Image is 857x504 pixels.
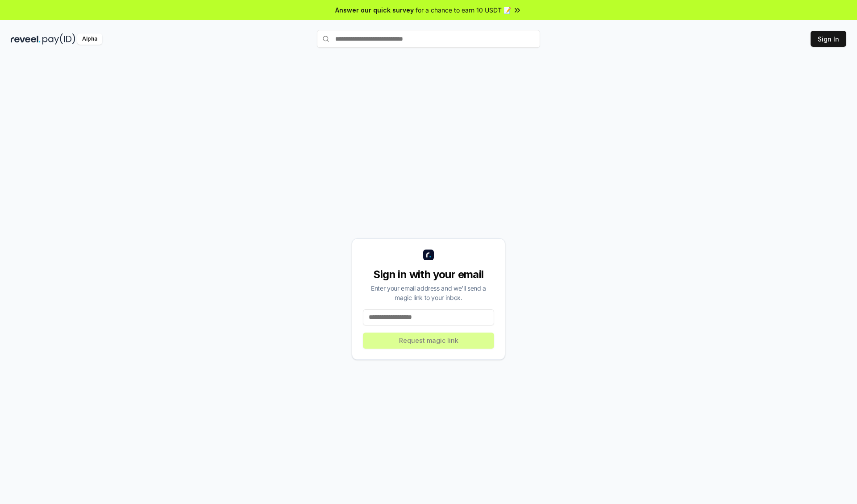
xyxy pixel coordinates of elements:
img: logo_small [423,250,434,260]
span: Answer our quick survey [335,5,414,15]
span: for a chance to earn 10 USDT 📝 [416,5,511,15]
div: Sign in with your email [363,267,494,282]
div: Enter your email address and we’ll send a magic link to your inbox. [363,283,494,302]
img: pay_id [42,33,75,45]
button: Sign In [811,31,846,47]
div: Alpha [77,33,102,45]
img: reveel_dark [11,33,41,45]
